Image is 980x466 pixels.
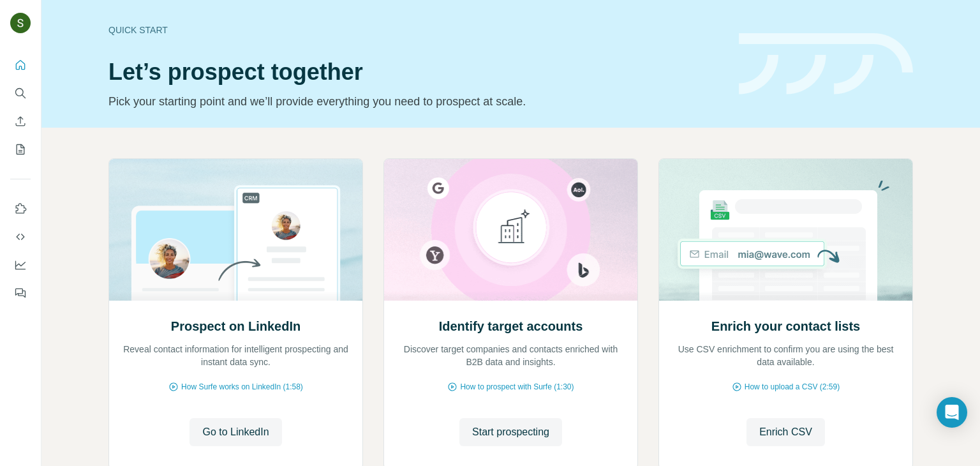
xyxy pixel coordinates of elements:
span: How to upload a CSV (2:59) [745,381,840,393]
button: Use Surfe on LinkedIn [10,197,31,220]
img: Prospect on LinkedIn [108,159,363,301]
button: Quick start [10,54,31,77]
span: Start prospecting [472,425,549,440]
h2: Identify target accounts [439,317,583,335]
img: Avatar [10,13,31,33]
button: Use Surfe API [10,225,31,248]
span: Enrich CSV [759,425,812,440]
h1: Let’s prospect together [108,59,724,85]
button: My lists [10,138,31,161]
h2: Prospect on LinkedIn [171,317,301,335]
div: Quick start [108,24,724,36]
img: banner [739,33,913,95]
p: Discover target companies and contacts enriched with B2B data and insights. [397,343,625,368]
img: Enrich your contact lists [658,159,913,301]
button: Enrich CSV [10,110,31,133]
button: Enrich CSV [746,418,825,446]
p: Reveal contact information for intelligent prospecting and instant data sync. [122,343,350,368]
button: Start prospecting [459,418,562,446]
h2: Enrich your contact lists [711,317,860,335]
div: Open Intercom Messenger [937,397,967,428]
button: Feedback [10,282,31,304]
span: Go to LinkedIn [202,425,269,440]
button: Search [10,82,31,105]
span: How Surfe works on LinkedIn (1:58) [181,381,303,393]
button: Dashboard [10,253,31,276]
button: Go to LinkedIn [189,418,281,446]
img: Identify target accounts [383,159,638,301]
p: Use CSV enrichment to confirm you are using the best data available. [672,343,900,368]
p: Pick your starting point and we’ll provide everything you need to prospect at scale. [108,93,724,110]
span: How to prospect with Surfe (1:30) [460,381,574,393]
